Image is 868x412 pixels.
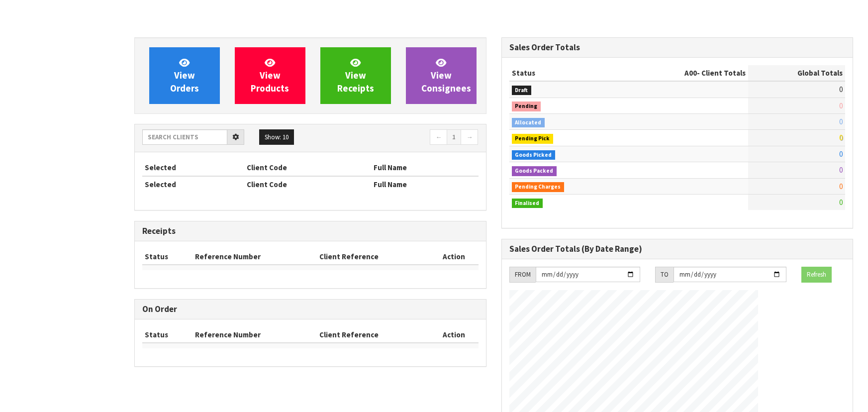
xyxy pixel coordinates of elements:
th: Client Reference [317,327,430,343]
span: Pending Pick [512,134,554,144]
h3: Sales Order Totals [509,43,846,52]
span: Goods Picked [512,150,556,160]
button: Show: 10 [259,129,294,145]
th: Action [430,327,478,343]
span: Draft [512,86,532,96]
span: View Consignees [421,57,471,94]
th: Selected [142,176,244,192]
th: Client Code [244,160,371,176]
th: Client Code [244,176,371,192]
th: Reference Number [193,327,317,343]
span: Goods Packed [512,166,557,176]
span: 0 [839,182,843,191]
a: ← [430,129,447,145]
a: ViewProducts [235,47,305,104]
th: Status [142,249,193,265]
th: Full Name [371,176,479,192]
th: Client Reference [317,249,430,265]
th: Selected [142,160,244,176]
span: A00 [684,68,697,78]
a: 1 [447,129,461,145]
th: Global Totals [748,65,845,81]
span: 0 [839,101,843,110]
span: Pending Charges [512,182,565,192]
span: Allocated [512,118,545,128]
span: View Products [251,57,289,94]
th: Reference Number [193,249,317,265]
a: → [461,129,478,145]
div: TO [655,267,674,283]
th: - Client Totals [620,65,748,81]
th: Status [509,65,620,81]
h3: On Order [142,305,479,314]
th: Action [430,249,478,265]
span: 0 [839,149,843,159]
h3: Sales Order Totals (By Date Range) [509,244,846,254]
span: 0 [839,133,843,142]
div: FROM [509,267,536,283]
a: ViewConsignees [406,47,477,104]
button: Refresh [801,267,832,283]
span: Finalised [512,199,543,208]
span: 0 [839,198,843,207]
span: 0 [839,165,843,175]
a: ViewOrders [149,47,220,104]
span: 0 [839,85,843,94]
span: View Orders [170,57,199,94]
a: ViewReceipts [320,47,391,104]
span: View Receipts [337,57,374,94]
span: 0 [839,117,843,126]
nav: Page navigation [318,129,479,147]
th: Full Name [371,160,479,176]
input: Search clients [142,129,227,145]
th: Status [142,327,193,343]
h3: Receipts [142,226,479,236]
span: Pending [512,102,541,111]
